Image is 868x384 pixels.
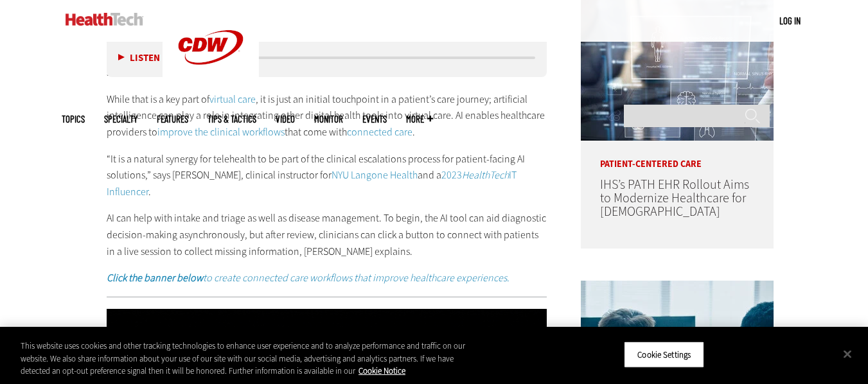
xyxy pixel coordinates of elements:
button: Close [833,340,862,368]
p: “It is a natural synergy for telehealth to be part of the clinical escalations process for patien... [107,151,547,200]
button: Cookie Settings [624,341,704,368]
span: Specialty [104,114,137,124]
a: NYU Langone Health [332,168,418,182]
p: Patient-Centered Care [581,141,774,169]
img: Home [66,13,143,26]
a: More information about your privacy [359,365,405,376]
a: MonITor [314,114,343,124]
span: Topics [62,114,85,124]
a: CDW [163,85,259,98]
em: Click the banner below [107,271,203,284]
em: HealthTech [462,168,509,182]
a: Events [362,114,387,124]
a: Click the banner belowto create connected care workflows that improve healthcare experiences. [107,271,509,284]
div: User menu [779,14,801,28]
p: AI can help with intake and triage as well as disease management. To begin, the AI tool can aid d... [107,210,547,259]
div: This website uses cookies and other tracking technologies to enhance user experience and to analy... [21,340,477,378]
a: IHS’s PATH EHR Rollout Aims to Modernize Healthcare for [DEMOGRAPHIC_DATA] [600,176,749,220]
a: Tips & Tactics [208,114,256,124]
a: 2023HealthTechIT Influencer [107,168,517,198]
a: Video [276,114,295,124]
a: Features [157,114,188,124]
span: More [406,114,433,124]
em: to create connected care workflows that improve healthcare experiences. [203,271,509,284]
a: Log in [779,15,801,26]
